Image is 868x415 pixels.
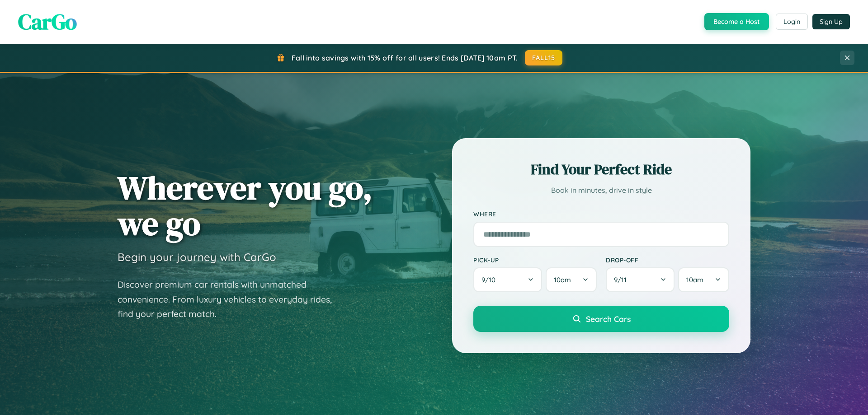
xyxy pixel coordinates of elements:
[812,14,850,29] button: Sign Up
[686,275,703,284] span: 10am
[473,267,542,292] button: 9/10
[554,275,571,284] span: 10am
[18,7,77,37] span: CarGo
[118,277,344,322] p: Discover premium car rentals with unmatched convenience. From luxury vehicles to everyday rides, ...
[586,314,631,324] span: Search Cars
[678,267,729,292] button: 10am
[473,256,597,264] label: Pick-up
[481,275,500,284] span: 9 / 10
[473,159,729,179] h2: Find Your Perfect Ride
[292,53,518,62] span: Fall into savings with 15% off for all users! Ends [DATE] 10am PT.
[776,14,808,30] button: Login
[546,267,597,292] button: 10am
[473,210,729,218] label: Where
[704,13,769,30] button: Become a Host
[118,170,373,241] h1: Wherever you go, we go
[614,275,631,284] span: 9 / 11
[606,267,675,292] button: 9/11
[525,50,563,65] button: FALL15
[606,256,729,264] label: Drop-off
[473,306,729,332] button: Search Cars
[118,250,276,264] h3: Begin your journey with CarGo
[473,184,729,197] p: Book in minutes, drive in style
